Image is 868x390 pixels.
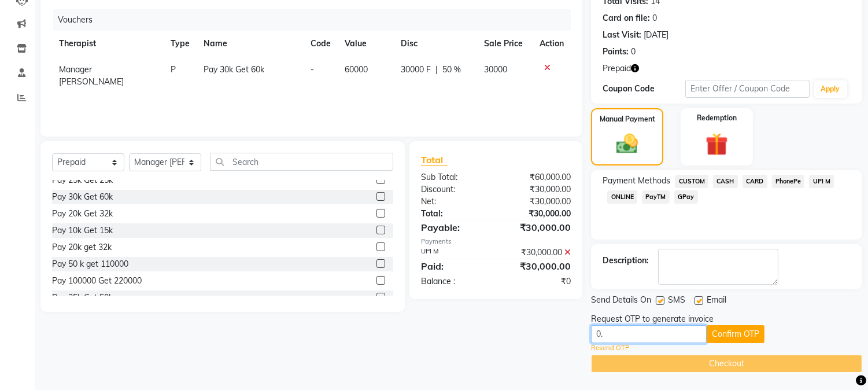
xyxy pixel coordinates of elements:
[668,294,685,308] span: SMS
[591,294,651,308] span: Send Details On
[809,175,834,188] span: UPI M
[52,275,142,287] div: Pay 100000 Get 220000
[311,64,314,75] span: -
[394,31,478,57] th: Disc
[477,31,533,57] th: Sale Price
[496,208,580,220] div: ₹30,000.00
[603,83,685,95] div: Coupon Code
[412,208,496,220] div: Total:
[164,57,197,95] td: P
[607,190,637,204] span: ONLINE
[338,31,393,57] th: Value
[603,62,631,75] span: Prepaid
[496,171,580,183] div: ₹60,000.00
[496,259,580,273] div: ₹30,000.00
[496,183,580,196] div: ₹30,000.00
[496,275,580,288] div: ₹0
[421,154,448,166] span: Total
[772,175,805,188] span: PhonePe
[52,191,113,203] div: Pay 30k Get 60k
[484,64,507,75] span: 30000
[603,46,629,58] div: Points:
[52,241,112,253] div: Pay 20k get 32k
[52,174,113,186] div: Pay 25k Get 25k
[743,175,767,188] span: CARD
[412,183,496,196] div: Discount:
[52,258,128,270] div: Pay 50 k get 110000
[644,29,668,41] div: [DATE]
[412,246,496,259] div: UPI M
[603,255,649,267] div: Description:
[412,220,496,234] div: Payable:
[496,246,580,259] div: ₹30,000.00
[610,131,644,156] img: _cash.svg
[603,12,650,24] div: Card on file:
[442,64,461,76] span: 50 %
[496,220,580,234] div: ₹30,000.00
[675,175,708,188] span: CUSTOM
[52,31,164,57] th: Therapist
[697,113,737,123] label: Redemption
[603,175,670,187] span: Payment Methods
[699,130,735,159] img: _gift.svg
[210,153,393,171] input: Search
[685,80,809,98] input: Enter Offer / Coupon Code
[52,208,113,220] div: Pay 20k Get 32k
[591,313,714,325] div: Request OTP to generate invoice
[435,64,438,76] span: |
[600,114,655,124] label: Manual Payment
[642,190,670,204] span: PayTM
[412,196,496,208] div: Net:
[603,29,641,41] div: Last Visit:
[412,275,496,288] div: Balance :
[164,31,197,57] th: Type
[401,64,431,76] span: 30000 F
[713,175,738,188] span: CASH
[674,190,698,204] span: GPay
[421,237,571,246] div: Payments
[631,46,636,58] div: 0
[591,325,707,343] input: Enter OTP
[204,64,264,75] span: Pay 30k Get 60k
[53,9,579,31] div: Vouchers
[59,64,124,87] span: Manager [PERSON_NAME]
[707,294,726,308] span: Email
[52,225,113,237] div: Pay 10k Get 15k
[496,196,580,208] div: ₹30,000.00
[197,31,304,57] th: Name
[304,31,338,57] th: Code
[412,171,496,183] div: Sub Total:
[52,292,113,304] div: Pay 25k Get 50k
[345,64,368,75] span: 60000
[814,80,847,98] button: Apply
[707,325,764,343] button: Confirm OTP
[591,343,629,353] a: Resend OTP
[412,259,496,273] div: Paid:
[652,12,657,24] div: 0
[533,31,571,57] th: Action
